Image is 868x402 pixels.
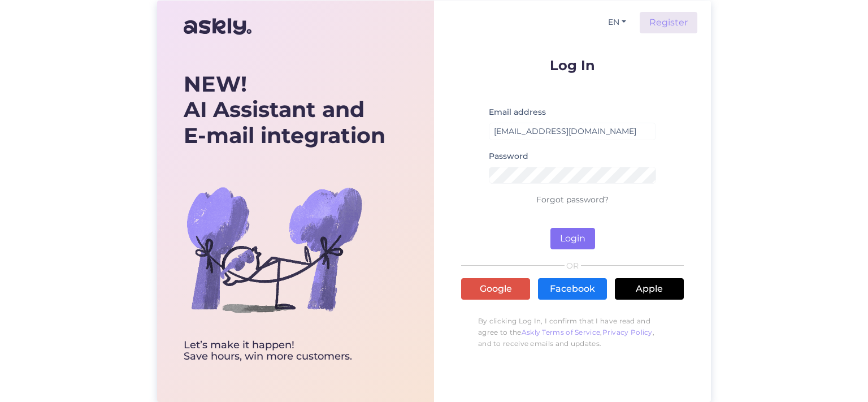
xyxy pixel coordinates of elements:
[602,328,653,336] a: Privacy Policy
[461,278,530,300] a: Google
[461,310,684,355] p: By clicking Log In, I confirm that I have read and agree to the , , and to receive emails and upd...
[640,12,697,33] a: Register
[522,328,601,336] a: Askly Terms of Service
[184,159,364,340] img: bg-askly
[615,278,684,300] a: Apple
[184,71,385,149] div: AI Assistant and E-mail integration
[184,340,385,362] div: Let’s make it happen! Save hours, win more customers.
[184,71,247,97] b: NEW!
[536,194,609,205] a: Forgot password?
[565,262,581,270] span: OR
[604,14,631,31] button: EN
[489,123,656,140] input: Enter email
[538,278,607,300] a: Facebook
[184,13,251,40] img: Askly
[461,58,684,72] p: Log In
[489,106,546,118] label: Email address
[489,150,528,162] label: Password
[550,228,595,249] button: Login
